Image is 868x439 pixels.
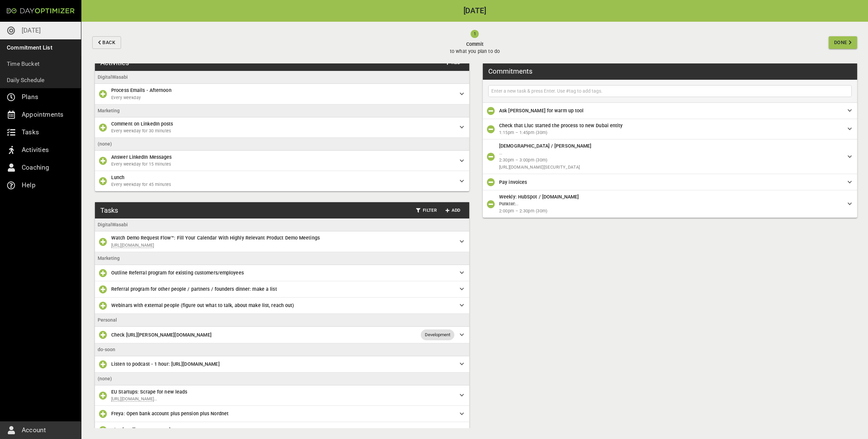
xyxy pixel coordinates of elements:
[111,361,220,367] span: Listen to podcast - 1 hour: [URL][DOMAIN_NAME]
[445,207,461,214] span: Add
[95,252,469,265] li: Marketing
[111,88,172,93] span: Process Emails - Afternoon
[499,143,591,149] span: [DEMOGRAPHIC_DATA] / [PERSON_NAME]
[499,129,842,136] span: 1:15pm – 1:45pm (30m)
[111,396,154,402] a: [URL][DOMAIN_NAME]
[102,38,115,47] span: Back
[7,59,40,69] p: Time Bucket
[111,181,454,188] span: Every weekday for 45 minutes
[111,332,212,338] span: Check [URL][PERSON_NAME][DOMAIN_NAME]
[22,162,50,173] p: Coaching
[416,207,437,214] span: Filter
[95,231,469,252] div: Watch Demo Request Flow™: Fill Your Calendar With Highly Relevant Product Demo Meetings[URL][DOMA...
[111,303,294,308] span: Webinars with external people (figure out what to talk, about make list, reach out)
[22,145,49,155] p: Activities
[111,270,244,275] span: Outline Referral program for existing customers/employees
[7,75,45,85] p: Daily Schedule
[81,7,868,15] h2: [DATE]
[111,235,320,241] span: Watch Demo Request Flow™: Fill Your Calendar With Highly Relevant Product Demo Meetings
[92,36,121,49] button: Back
[95,422,469,438] div: Play [URL][DOMAIN_NAME]
[95,218,469,231] li: DigitalWasabi
[483,103,857,119] div: Ask [PERSON_NAME] for warm up tool
[111,121,173,127] span: Comment on LinkedIn posts
[111,175,125,180] span: Lunch
[22,127,39,138] p: Tasks
[499,194,579,199] span: Weekly: HubSpot / [DOMAIN_NAME]
[111,389,187,395] span: EU Startups: Scrape for new leads
[111,243,154,248] a: [URL][DOMAIN_NAME]
[95,117,469,138] div: Comment on LinkedIn postsEvery weekday for 30 minutes
[22,109,63,120] p: Appointments
[95,281,469,298] div: Referral program for other people / partners / founders dinner: make a list
[474,31,476,36] text: 1
[7,8,75,14] img: Day Optimizer
[450,48,500,55] p: to what you plan to do
[421,329,454,340] div: Development
[111,94,454,101] span: Every weekday
[22,25,41,36] p: [DATE]
[95,356,469,373] div: Listen to podcast - 1 hour: [URL][DOMAIN_NAME]
[499,108,584,113] span: Ask [PERSON_NAME] for warm up tool
[95,265,469,281] div: Outline Referral program for existing customers/employees
[154,396,157,401] span: ...
[829,36,857,49] button: Done
[124,22,826,63] button: Committo what you plan to do
[22,180,36,191] p: Help
[499,201,515,206] span: Punkter:
[499,157,842,164] span: 2:30pm – 3:00pm (30m)
[95,327,469,343] div: Check [URL][PERSON_NAME][DOMAIN_NAME]Development
[483,139,857,174] div: [DEMOGRAPHIC_DATA] / [PERSON_NAME]...2:30pm – 3:00pm (30m)[URL][DOMAIN_NAME][SECURITY_DATA]
[7,43,53,52] p: Commitment List
[111,128,454,135] span: Every weekday for 30 minutes
[483,190,857,218] div: Weekly: HubSpot / [DOMAIN_NAME]Punkter:...2:00pm – 2:30pm (30m)
[95,71,469,84] li: DigitalWasabi
[442,205,464,216] button: Add
[499,208,842,215] span: 2:00pm – 2:30pm (30m)
[95,104,469,117] li: Marketing
[111,411,229,416] span: Freya: Open bank account plus pension plus Nordnet
[95,138,469,151] li: (none)
[450,41,500,48] span: Commit
[95,343,469,356] li: do-soon
[490,87,850,95] input: Enter a new task & press Enter. Use #tag to add tags.
[95,151,469,171] div: Answer LinkedIn MessagesEvery weekday for 15 minutes
[95,385,469,406] div: EU Startups: Scrape for new leads[URL][DOMAIN_NAME]...
[488,66,532,76] h3: Commitments
[22,92,38,102] p: Plans
[499,150,502,155] span: ...
[95,84,469,104] div: Process Emails - AfternoonEvery weekday
[111,154,172,160] span: Answer LinkedIn Messages
[483,174,857,190] div: Pay invoices
[111,161,454,168] span: Every weekday for 15 minutes
[95,406,469,422] div: Freya: Open bank account plus pension plus Nordnet
[95,298,469,314] div: Webinars with external people (figure out what to talk, about make list, reach out)
[499,179,527,185] span: Pay invoices
[421,331,454,338] span: Development
[95,171,469,191] div: LunchEvery weekday for 45 minutes
[515,201,518,206] span: ...
[111,427,171,433] span: Play [URL][DOMAIN_NAME]
[100,205,118,215] h3: Tasks
[111,286,277,292] span: Referral program for other people / partners / founders dinner: make a list
[95,373,469,385] li: (none)
[834,38,847,47] span: Done
[22,425,46,436] p: Account
[499,164,842,171] span: [URL][DOMAIN_NAME][SECURITY_DATA]
[483,119,857,139] div: Check that Lluc started the process to new Dubai entity1:15pm – 1:45pm (30m)
[413,205,439,216] button: Filter
[95,314,469,327] li: Personal
[499,123,623,128] span: Check that Lluc started the process to new Dubai entity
